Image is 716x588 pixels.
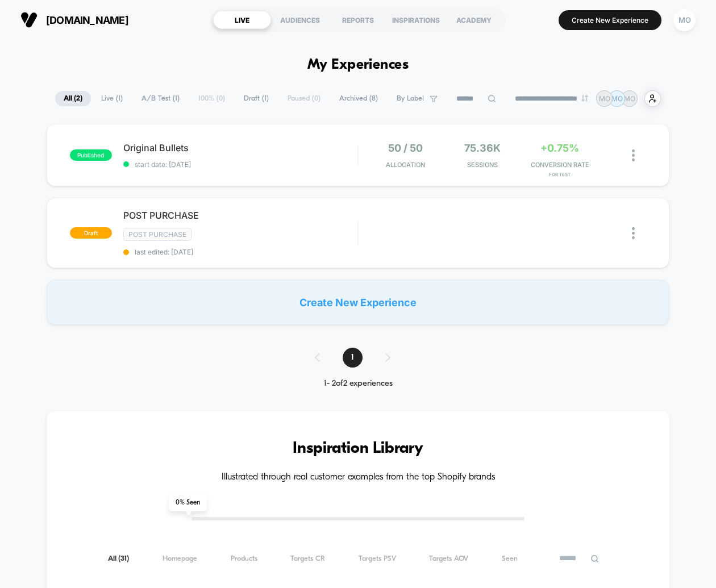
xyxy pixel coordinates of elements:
[55,91,91,106] span: All ( 2 )
[271,11,329,29] div: AUDIENCES
[235,91,277,106] span: Draft ( 1 )
[47,280,669,325] div: Create New Experience
[447,161,518,169] span: Sessions
[123,248,357,256] span: last edited: [DATE]
[231,554,257,563] span: Products
[17,11,132,29] button: [DOMAIN_NAME]
[169,494,207,511] span: 0 % Seen
[388,142,423,154] span: 50 / 50
[599,94,610,103] p: MO
[624,94,635,103] p: MO
[123,142,357,153] span: Original Bullets
[670,9,699,32] button: MO
[343,348,363,368] span: 1
[387,11,445,29] div: INSPIRATIONS
[632,227,635,239] img: close
[123,210,357,221] span: POST PURCHASE
[559,10,661,30] button: Create New Experience
[93,91,131,106] span: Live ( 1 )
[133,91,188,106] span: A/B Test ( 1 )
[524,172,596,177] span: for Test
[46,14,128,26] span: [DOMAIN_NAME]
[81,472,635,483] h4: Illustrated through real customer examples from the top Shopify brands
[163,554,197,563] span: Homepage
[307,57,409,73] h1: My Experiences
[331,91,386,106] span: Archived ( 8 )
[213,11,271,29] div: LIVE
[464,142,501,154] span: 75.36k
[397,94,424,103] span: By Label
[290,554,325,563] span: Targets CR
[108,554,129,563] span: All
[123,228,192,241] span: Post Purchase
[632,149,635,161] img: close
[359,554,396,563] span: Targets PSV
[118,555,129,562] span: ( 31 )
[81,440,635,458] h3: Inspiration Library
[123,160,357,169] span: start date: [DATE]
[429,554,468,563] span: Targets AOV
[611,94,623,103] p: MO
[70,149,112,161] span: published
[445,11,503,29] div: ACADEMY
[329,11,387,29] div: REPORTS
[70,227,112,239] span: draft
[524,161,596,169] span: CONVERSION RATE
[581,95,588,102] img: end
[386,161,425,169] span: Allocation
[502,554,518,563] span: Seen
[540,142,579,154] span: +0.75%
[303,379,413,389] div: 1 - 2 of 2 experiences
[673,9,696,31] div: MO
[20,11,38,28] img: Visually logo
